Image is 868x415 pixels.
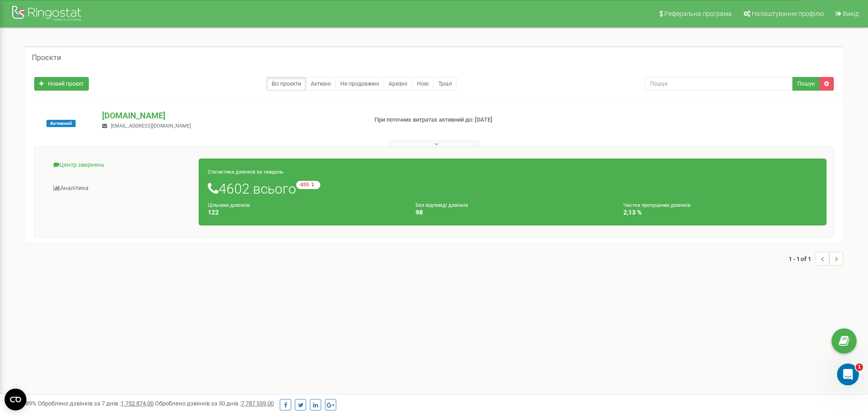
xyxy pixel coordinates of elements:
small: Без відповіді дзвінків [416,202,468,208]
nav: ... [789,243,843,275]
span: 1 - 1 of 1 [789,252,816,266]
span: [EMAIL_ADDRESS][DOMAIN_NAME] [111,123,191,129]
p: При поточних витратах активний до: [DATE] [375,116,564,124]
a: Аналiтика [41,177,199,200]
h4: 98 [416,209,610,216]
u: 1 752 874,00 [121,400,154,407]
a: Центр звернень [41,154,199,176]
span: Оброблено дзвінків за 7 днів : [38,400,154,407]
span: Оброблено дзвінків за 30 днів : [155,400,274,407]
span: Активний [46,120,76,127]
iframe: Intercom live chat [837,364,859,385]
a: Тріал [433,77,457,91]
a: Не продовжені [335,77,384,91]
small: Цільових дзвінків [208,202,250,208]
h4: 2,13 % [623,209,817,216]
h4: 122 [208,209,402,216]
a: Новий проєкт [34,77,89,91]
span: 1 [856,364,863,371]
span: Реферальна програма [664,10,732,17]
input: Пошук [644,77,793,91]
a: Нові [412,77,434,91]
button: Open CMP widget [5,389,26,410]
small: Статистика дзвінків за тиждень [208,169,283,175]
span: Вихід [843,10,859,17]
a: Активні [306,77,336,91]
button: Пошук [792,77,820,91]
h1: 4602 всього [208,181,817,196]
small: Частка пропущених дзвінків [623,202,690,208]
h5: Проєкти [32,54,61,62]
a: Всі проєкти [267,77,306,91]
span: Налаштування профілю [752,10,824,17]
u: 7 787 559,00 [241,400,274,407]
p: [DOMAIN_NAME] [102,110,360,122]
a: Архівні [384,77,412,91]
small: -855 [296,181,320,189]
